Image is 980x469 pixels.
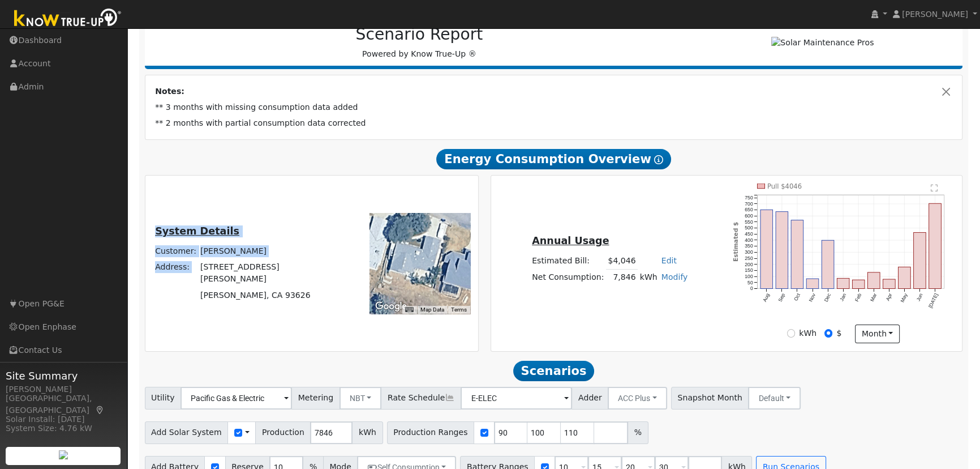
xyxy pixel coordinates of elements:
u: Annual Usage [532,235,609,246]
text: 400 [745,237,753,242]
td: 7,846 [606,269,638,285]
text: 250 [745,255,753,261]
span: Adder [571,387,608,410]
span: Snapshot Month [671,387,749,410]
span: Add Solar System [145,421,229,444]
text: 650 [745,207,753,212]
span: Rate Schedule [381,387,461,410]
span: Scenarios [513,361,594,381]
text: Sep [777,292,786,302]
a: Modify [661,272,688,282]
span: Energy Consumption Overview [436,149,670,169]
text: Aug [762,292,771,302]
div: [GEOGRAPHIC_DATA], [GEOGRAPHIC_DATA] [6,393,121,416]
text: [DATE] [927,292,939,309]
button: NBT [339,387,382,410]
span: Production Ranges [387,421,474,444]
input: $ [824,329,832,337]
strong: Notes: [155,87,184,96]
img: Solar Maintenance Pros [771,37,874,49]
text: 700 [745,201,753,206]
text: 300 [745,249,753,255]
span: Site Summary [6,368,121,383]
text: Jun [915,292,924,302]
a: Map [95,406,105,415]
td: kWh [638,269,659,285]
td: ** 2 months with partial consumption data corrected [153,116,955,131]
text: 200 [745,261,753,267]
img: retrieve [59,450,68,459]
img: Google [372,299,410,314]
a: Edit [661,256,677,265]
text: 100 [745,274,753,279]
span: Utility [145,387,182,410]
input: kWh [787,329,795,337]
text: May [900,292,909,303]
i: Show Help [654,155,663,164]
label: kWh [799,327,816,339]
text: 0 [750,285,753,291]
td: Net Consumption: [530,269,606,285]
text: Nov [807,292,816,302]
text: 350 [745,243,753,249]
text: 50 [747,279,753,285]
text: Apr [885,292,893,302]
text: Oct [793,292,801,302]
text: 150 [745,267,753,273]
span: % [627,421,648,444]
text: Jan [839,292,847,302]
button: Keyboard shortcuts [405,306,413,314]
div: [PERSON_NAME] [6,383,121,395]
button: Default [748,387,801,410]
rect: onclick="" [776,211,788,288]
div: Solar Install: [DATE] [6,413,121,425]
u: System Details [155,225,239,237]
rect: onclick="" [806,279,819,288]
text: Mar [869,292,878,302]
input: Select a Rate Schedule [461,387,572,410]
button: Map Data [420,306,444,314]
td: ** 3 months with missing consumption data added [153,100,955,116]
rect: onclick="" [760,210,773,288]
span: kWh [352,421,382,444]
rect: onclick="" [929,203,942,288]
text: 500 [745,225,753,231]
text: 450 [745,231,753,237]
h2: Scenario Report [156,25,682,44]
text:  [931,184,939,192]
rect: onclick="" [837,278,849,288]
text: 600 [745,213,753,219]
img: Know True-Up [8,6,127,32]
td: [PERSON_NAME] [199,244,333,259]
text: Feb [854,292,862,302]
td: [STREET_ADDRESS][PERSON_NAME] [199,259,333,287]
rect: onclick="" [899,267,911,288]
button: Close [940,86,952,97]
rect: onclick="" [822,240,834,288]
input: Select a Utility [180,387,292,410]
a: Open this area in Google Maps (opens a new window) [372,299,410,314]
text: Dec [823,292,832,302]
button: ACC Plus [608,387,667,410]
button: month [855,325,900,344]
td: [PERSON_NAME], CA 93626 [199,287,333,303]
td: Estimated Bill: [530,253,606,270]
td: Address: [153,259,199,287]
text: Pull $4046 [767,182,802,190]
label: $ [836,327,841,339]
a: Terms [451,306,467,313]
rect: onclick="" [914,232,926,288]
rect: onclick="" [883,279,896,288]
rect: onclick="" [852,280,865,288]
rect: onclick="" [791,220,803,288]
div: Powered by Know True-Up ® [151,25,689,60]
div: System Size: 4.76 kW [6,423,121,434]
text: 550 [745,219,753,224]
text: 750 [745,195,753,201]
rect: onclick="" [867,272,880,289]
td: $4,046 [606,253,638,270]
span: [PERSON_NAME] [902,10,968,19]
td: Customer: [153,244,199,259]
text: Estimated $ [732,221,738,261]
span: Production [255,421,311,444]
